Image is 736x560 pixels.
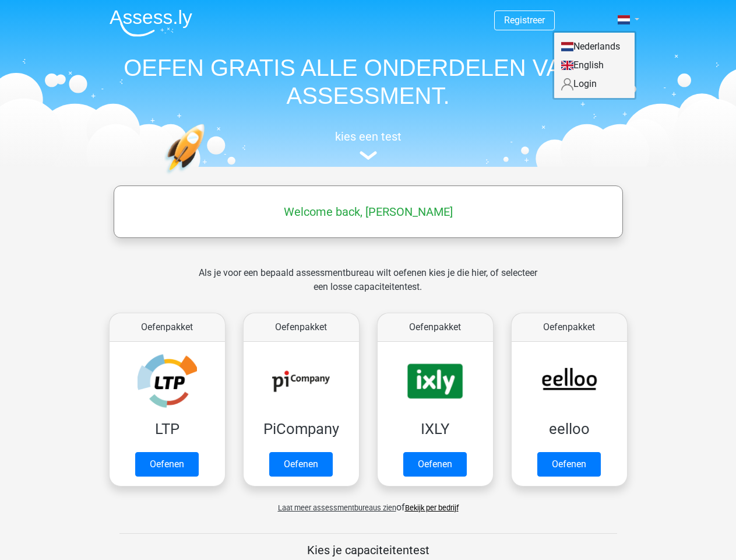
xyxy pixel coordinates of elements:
a: Nederlands [554,37,635,56]
a: Registreer [504,15,545,26]
a: Bekijk per bedrijf [405,503,459,512]
a: Oefenen [537,452,601,477]
a: Oefenen [135,452,199,477]
div: Als je voor een bepaald assessmentbureau wilt oefenen kies je die hier, of selecteer een losse ca... [189,266,547,308]
h5: Kies je capaciteitentest [119,543,617,557]
img: oefenen [164,124,250,229]
span: Laat meer assessmentbureaus zien [278,503,396,512]
a: Oefenen [269,452,333,477]
img: assessment [360,151,377,160]
img: Assessly [110,9,192,37]
h5: kies een test [100,129,636,143]
a: Login [554,75,635,93]
a: Oefenen [403,452,467,477]
a: kies een test [100,129,636,160]
div: of [100,491,636,514]
h5: Welcome back, [PERSON_NAME] [119,205,617,219]
a: English [554,56,635,75]
h1: OEFEN GRATIS ALLE ONDERDELEN VAN JE ASSESSMENT. [100,54,636,110]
